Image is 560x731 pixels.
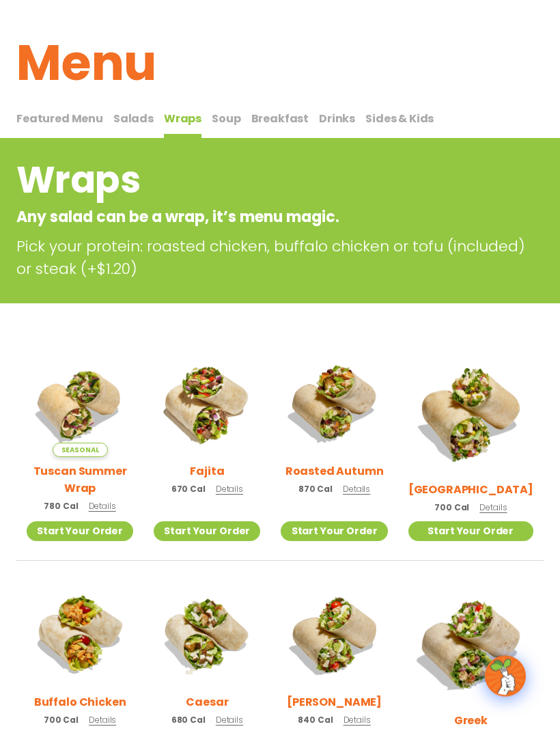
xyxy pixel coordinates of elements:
[298,484,333,496] span: 870 Cal
[16,236,544,281] p: Pick your protein: roasted chicken, buffalo chicken or tofu (included) or steak (+$1.20)
[154,522,260,542] a: Start Your Order
[281,350,387,457] img: Product photo for Roasted Autumn Wrap
[44,501,78,513] span: 780 Cal
[27,582,133,689] img: Product photo for Buffalo Chicken Wrap
[343,484,370,495] span: Details
[27,350,133,457] img: Product photo for Tuscan Summer Wrap
[251,111,309,127] span: Breakfast
[344,715,371,726] span: Details
[154,582,260,689] img: Product photo for Caesar Wrap
[479,502,507,514] span: Details
[365,111,434,127] span: Sides & Kids
[408,350,533,475] img: Product photo for BBQ Ranch Wrap
[154,350,260,457] img: Product photo for Fajita Wrap
[16,27,544,100] h1: Menu
[281,522,387,542] a: Start Your Order
[89,715,116,726] span: Details
[186,694,228,711] h2: Caesar
[216,715,243,726] span: Details
[319,111,355,127] span: Drinks
[27,463,133,497] h2: Tuscan Summer Wrap
[16,206,434,229] p: Any salad can be a wrap, it’s menu magic.
[287,694,382,711] h2: [PERSON_NAME]
[190,463,224,480] h2: Fajita
[434,502,469,514] span: 700 Cal
[113,111,154,127] span: Salads
[216,484,243,495] span: Details
[16,106,544,139] div: Tabbed content
[44,715,79,727] span: 700 Cal
[486,657,524,695] img: wpChatIcon
[27,522,133,542] a: Start Your Order
[212,111,240,127] span: Soup
[454,713,488,730] h2: Greek
[285,463,384,480] h2: Roasted Autumn
[298,715,333,727] span: 840 Cal
[171,715,206,727] span: 680 Cal
[408,522,533,542] a: Start Your Order
[16,111,103,127] span: Featured Menu
[281,582,387,689] img: Product photo for Cobb Wrap
[171,484,206,496] span: 670 Cal
[53,443,108,458] span: Seasonal
[164,111,201,127] span: Wraps
[408,582,533,707] img: Product photo for Greek Wrap
[34,694,126,711] h2: Buffalo Chicken
[89,501,116,512] span: Details
[16,153,434,208] h2: Wraps
[408,482,533,499] h2: [GEOGRAPHIC_DATA]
